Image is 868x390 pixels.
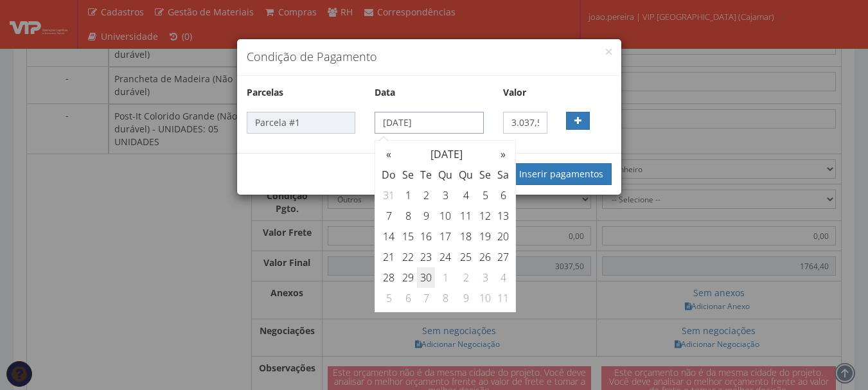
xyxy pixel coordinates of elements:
td: 3 [435,185,456,206]
td: 8 [399,206,417,226]
td: 2 [456,267,476,288]
td: 10 [476,288,494,308]
label: Valor [503,86,526,99]
th: [DATE] [399,144,494,164]
th: Do [378,164,399,185]
td: 11 [456,206,476,226]
td: 11 [494,288,512,308]
td: 17 [435,226,456,247]
button: Inserir pagamentos [511,163,612,185]
th: Qu [435,164,456,185]
td: 5 [378,288,399,308]
th: Se [399,164,417,185]
td: 20 [494,226,512,247]
td: 14 [378,226,399,247]
td: 10 [435,206,456,226]
td: 15 [399,226,417,247]
th: « [378,144,399,164]
td: 6 [494,185,512,206]
td: 6 [399,288,417,308]
td: 7 [417,288,435,308]
th: » [494,144,512,164]
td: 8 [435,288,456,308]
td: 24 [435,247,456,267]
td: 31 [378,185,399,206]
th: Te [417,164,435,185]
td: 9 [456,288,476,308]
th: Qu [456,164,476,185]
td: 22 [399,247,417,267]
label: Data [375,86,395,99]
td: 1 [399,185,417,206]
td: 28 [378,267,399,288]
td: 13 [494,206,512,226]
th: Se [476,164,494,185]
th: Sa [494,164,512,185]
td: 30 [417,267,435,288]
td: 25 [456,247,476,267]
td: 26 [476,247,494,267]
td: 2 [417,185,435,206]
td: 4 [494,267,512,288]
label: Parcelas [247,86,283,99]
td: 9 [417,206,435,226]
td: 7 [378,206,399,226]
td: 19 [476,226,494,247]
td: 16 [417,226,435,247]
td: 21 [378,247,399,267]
td: 29 [399,267,417,288]
td: 3 [476,267,494,288]
td: 4 [456,185,476,206]
h4: Condição de Pagamento [247,49,612,66]
td: 18 [456,226,476,247]
td: 1 [435,267,456,288]
td: 5 [476,185,494,206]
td: 12 [476,206,494,226]
td: 27 [494,247,512,267]
td: 23 [417,247,435,267]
